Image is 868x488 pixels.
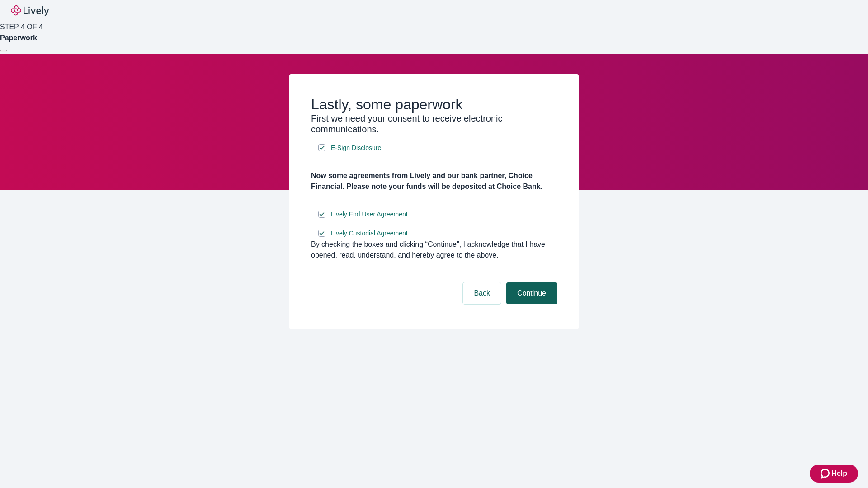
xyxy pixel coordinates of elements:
svg: Zendesk support icon [821,468,831,479]
span: Lively Custodial Agreement [331,229,408,238]
div: By checking the boxes and clicking “Continue", I acknowledge that I have opened, read, understand... [311,239,557,261]
button: Continue [506,282,557,304]
a: e-sign disclosure document [329,209,410,220]
h2: Lastly, some paperwork [311,96,557,113]
span: Help [831,468,847,479]
h4: Now some agreements from Lively and our bank partner, Choice Financial. Please note your funds wi... [311,170,557,192]
a: e-sign disclosure document [329,142,383,154]
span: E-Sign Disclosure [331,143,381,153]
button: Zendesk support iconHelp [810,465,858,483]
h3: First we need your consent to receive electronic communications. [311,113,557,135]
button: Back [463,282,501,304]
img: Lively [11,5,49,16]
span: Lively End User Agreement [331,210,408,219]
a: e-sign disclosure document [329,228,410,239]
